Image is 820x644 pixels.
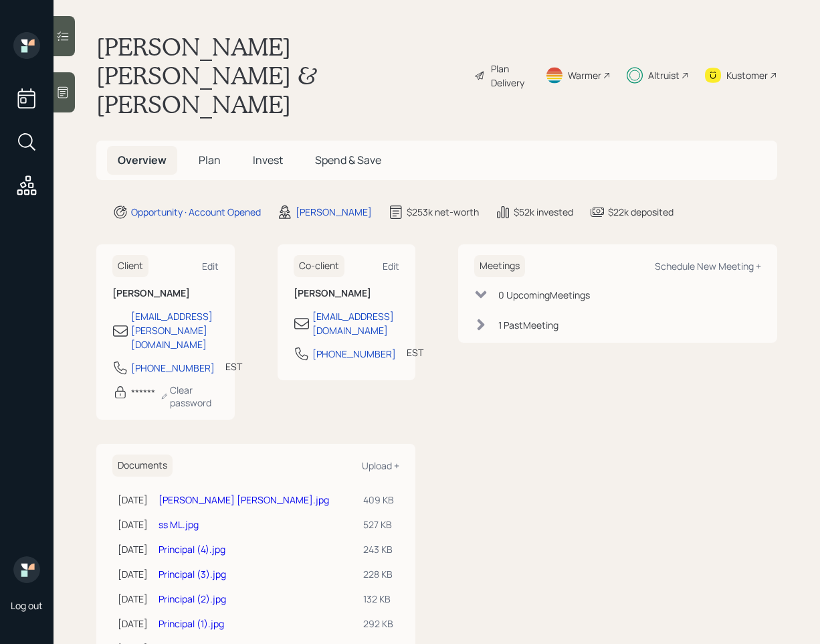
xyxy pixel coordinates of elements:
div: 0 Upcoming Meeting s [498,288,590,302]
div: $22k deposited [608,205,674,219]
h6: Documents [112,455,173,477]
div: [DATE] [118,517,148,532]
div: [PHONE_NUMBER] [131,361,215,375]
div: [EMAIL_ADDRESS][PERSON_NAME][DOMAIN_NAME] [131,309,219,351]
div: [EMAIL_ADDRESS][DOMAIN_NAME] [312,309,400,337]
h1: [PERSON_NAME] [PERSON_NAME] & [PERSON_NAME] [96,32,464,119]
div: 292 KB [363,617,394,631]
div: Schedule New Meeting + [655,260,761,272]
span: Spend & Save [315,153,381,167]
a: Principal (3).jpg [159,568,226,580]
a: Principal (1).jpg [159,617,224,630]
div: [DATE] [118,567,148,581]
span: Overview [118,153,167,167]
div: Clear password [161,384,219,409]
div: 409 KB [363,493,394,507]
div: Warmer [568,68,601,82]
div: [DATE] [118,542,148,556]
a: ss ML.jpg [159,518,199,531]
h6: [PERSON_NAME] [112,288,219,299]
div: $52k invested [514,205,573,219]
div: Log out [11,599,43,612]
a: Principal (2).jpg [159,592,226,605]
span: Invest [253,153,283,167]
div: 132 KB [363,592,394,606]
h6: Co-client [294,255,344,277]
div: Opportunity · Account Opened [131,205,261,219]
div: [PERSON_NAME] [296,205,372,219]
div: Upload + [362,459,399,472]
a: [PERSON_NAME] [PERSON_NAME].jpg [159,493,329,506]
div: Altruist [648,68,680,82]
div: 243 KB [363,542,394,556]
div: EST [407,345,423,359]
span: Plan [199,153,221,167]
img: retirable_logo.png [13,556,40,583]
div: Plan Delivery [491,62,529,90]
div: [DATE] [118,617,148,631]
h6: Client [112,255,148,277]
h6: [PERSON_NAME] [294,288,400,299]
div: 228 KB [363,567,394,581]
div: [DATE] [118,592,148,606]
div: EST [225,359,242,374]
div: Kustomer [726,68,768,82]
div: 1 Past Meeting [498,318,558,332]
div: Edit [383,260,399,272]
a: Principal (4).jpg [159,543,225,556]
div: [DATE] [118,493,148,507]
div: [PHONE_NUMBER] [312,347,396,361]
div: $253k net-worth [407,205,479,219]
div: Edit [202,260,219,272]
h6: Meetings [474,255,525,277]
div: 527 KB [363,517,394,532]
